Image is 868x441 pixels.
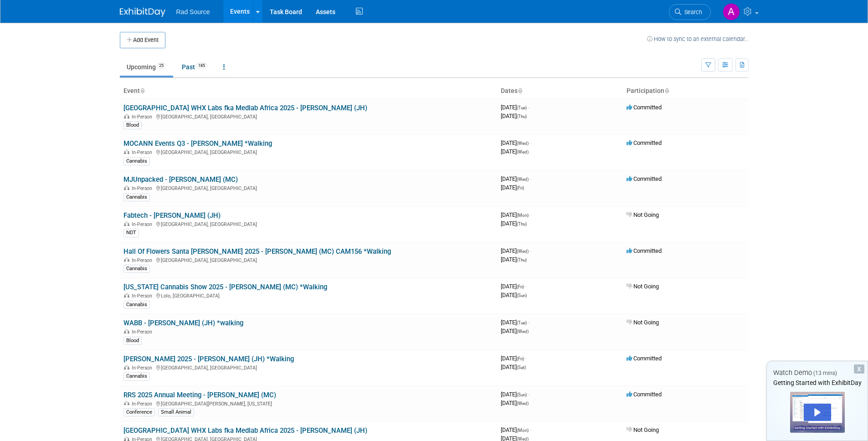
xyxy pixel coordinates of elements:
span: (Fri) [517,356,524,361]
a: Fabtech - [PERSON_NAME] (JH) [123,211,221,220]
span: (Wed) [517,177,529,182]
a: [PERSON_NAME] 2025 - [PERSON_NAME] (JH) *Walking [123,355,294,363]
span: (Thu) [517,114,527,119]
span: [DATE] [501,391,529,398]
div: Play [804,404,831,421]
span: (Wed) [517,249,529,254]
span: Committed [627,104,662,111]
div: [GEOGRAPHIC_DATA], [GEOGRAPHIC_DATA] [123,184,493,191]
span: Search [681,9,702,15]
div: Blood [123,337,142,345]
div: [GEOGRAPHIC_DATA][PERSON_NAME], [US_STATE] [123,400,493,407]
span: (Sun) [517,293,527,298]
div: Conference [123,408,155,416]
span: (Mon) [517,428,529,433]
button: Add Event [120,32,165,48]
span: 185 [195,62,208,69]
span: (Wed) [517,401,529,406]
a: Search [669,4,711,20]
span: In-Person [132,149,155,155]
span: (Fri) [517,284,524,289]
div: Cannabis [123,372,150,380]
span: [DATE] [501,184,524,191]
span: - [530,426,531,433]
span: In-Person [132,293,155,299]
img: In-Person Event [124,436,129,441]
span: [DATE] [501,104,529,111]
img: In-Person Event [124,293,129,297]
span: Committed [627,139,662,146]
a: Past185 [175,58,215,76]
span: [DATE] [501,113,527,119]
a: Hall Of Flowers Santa [PERSON_NAME] 2025 - [PERSON_NAME] (MC) CAM156 *Walking [123,247,391,256]
img: In-Person Event [124,149,129,154]
div: [GEOGRAPHIC_DATA], [GEOGRAPHIC_DATA] [123,220,493,227]
span: Committed [627,247,662,254]
div: Watch Demo [767,368,868,378]
span: In-Person [132,257,155,263]
span: Not Going [627,211,659,218]
div: [GEOGRAPHIC_DATA], [GEOGRAPHIC_DATA] [123,113,493,120]
span: (Wed) [517,329,529,334]
span: (Fri) [517,185,524,190]
a: RRS 2025 Annual Meeting - [PERSON_NAME] (MC) [123,391,276,399]
img: In-Person Event [124,329,129,333]
div: Dismiss [854,364,864,374]
div: NDT [123,229,139,237]
span: Committed [627,355,662,362]
span: - [528,104,529,111]
span: - [530,175,531,182]
div: Cannabis [123,301,150,309]
span: [DATE] [501,400,529,406]
a: MOCANN Events Q3 - [PERSON_NAME] *Walking [123,139,272,148]
th: Event [120,83,497,99]
th: Dates [497,83,623,99]
a: Upcoming25 [120,58,173,76]
span: (Mon) [517,213,529,218]
div: Cannabis [123,193,150,201]
span: In-Person [132,365,155,371]
a: How to sync to an external calendar... [647,36,749,42]
span: Committed [627,175,662,182]
span: - [528,391,529,398]
img: In-Person Event [124,257,129,262]
a: MJUnpacked - [PERSON_NAME] (MC) [123,175,238,184]
img: In-Person Event [124,185,129,190]
span: - [525,283,527,290]
div: [GEOGRAPHIC_DATA], [GEOGRAPHIC_DATA] [123,148,493,155]
div: [GEOGRAPHIC_DATA], [GEOGRAPHIC_DATA] [123,364,493,371]
a: [GEOGRAPHIC_DATA] WHX Labs fka Medlab Africa 2025 - [PERSON_NAME] (JH) [123,104,367,112]
th: Participation [623,83,749,99]
span: - [530,247,531,254]
a: [GEOGRAPHIC_DATA] WHX Labs fka Medlab Africa 2025 - [PERSON_NAME] (JH) [123,426,367,435]
div: Lolo, [GEOGRAPHIC_DATA] [123,292,493,299]
span: Not Going [627,283,659,290]
a: [US_STATE] Cannabis Show 2025 - [PERSON_NAME] (MC) *Walking [123,283,327,291]
span: (Thu) [517,221,527,226]
span: (Sun) [517,392,527,397]
span: [DATE] [501,364,526,370]
div: Small Animal [158,408,194,416]
span: In-Person [132,114,155,120]
span: [DATE] [501,319,529,326]
span: 25 [156,62,166,69]
span: [DATE] [501,148,529,155]
span: [DATE] [501,211,531,218]
span: [DATE] [501,328,529,334]
span: - [528,319,529,326]
span: In-Person [132,221,155,227]
span: [DATE] [501,247,531,254]
span: (Sat) [517,365,526,370]
span: - [530,211,531,218]
span: (Thu) [517,257,527,262]
span: [DATE] [501,292,527,298]
span: [DATE] [501,355,527,362]
span: Rad Source [176,8,210,15]
a: WABB - [PERSON_NAME] (JH) *walking [123,319,243,327]
span: [DATE] [501,139,531,146]
span: (13 mins) [813,370,837,376]
span: Not Going [627,426,659,433]
span: [DATE] [501,175,531,182]
span: [DATE] [501,283,527,290]
div: Cannabis [123,157,150,165]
